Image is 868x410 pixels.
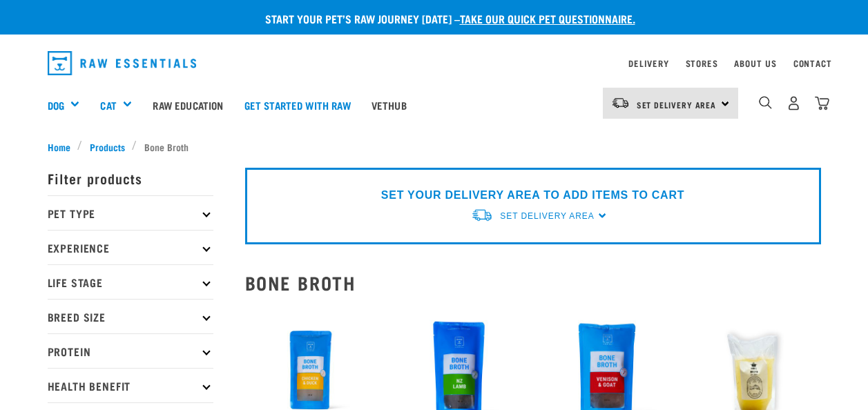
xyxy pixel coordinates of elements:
[793,61,832,66] a: Contact
[48,161,213,195] p: Filter products
[815,96,829,110] img: home-icon@2x.png
[82,139,132,154] a: Products
[48,333,213,368] p: Protein
[48,139,821,154] nav: breadcrumbs
[48,139,78,154] a: Home
[48,230,213,264] p: Experience
[234,77,361,133] a: Get started with Raw
[48,97,64,113] a: Dog
[637,102,717,107] span: Set Delivery Area
[361,77,417,133] a: Vethub
[611,97,630,109] img: van-moving.png
[734,61,776,66] a: About Us
[759,96,772,109] img: home-icon-1@2x.png
[90,139,125,154] span: Products
[48,368,213,402] p: Health Benefit
[48,299,213,333] p: Breed Size
[628,61,668,66] a: Delivery
[48,195,213,230] p: Pet Type
[787,96,801,110] img: user.png
[142,77,233,133] a: Raw Education
[500,211,594,221] span: Set Delivery Area
[48,139,70,154] span: Home
[37,46,832,81] nav: dropdown navigation
[48,51,197,75] img: Raw Essentials Logo
[686,61,718,66] a: Stores
[245,272,821,293] h2: Bone Broth
[381,187,684,204] p: SET YOUR DELIVERY AREA TO ADD ITEMS TO CART
[460,15,635,21] a: take our quick pet questionnaire.
[100,97,116,113] a: Cat
[471,208,493,222] img: van-moving.png
[48,264,213,299] p: Life Stage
